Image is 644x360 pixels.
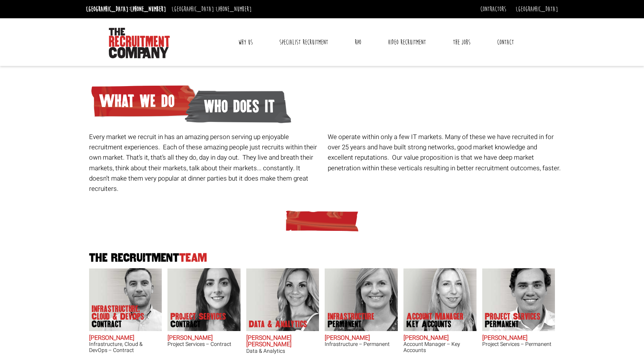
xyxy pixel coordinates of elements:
[249,320,307,328] p: Data & Analytics
[170,3,253,15] li: [GEOGRAPHIC_DATA]:
[179,251,207,264] span: Team
[84,3,168,15] li: [GEOGRAPHIC_DATA]:
[491,33,520,52] a: Contact
[86,252,558,264] h2: The Recruitment
[233,33,258,52] a: Why Us
[482,341,555,347] h3: Project Services – Permanent
[92,305,153,328] p: Infrastructure, Cloud & DevOps
[274,33,334,52] a: Specialist Recruitment
[89,341,162,353] h3: Infrastructure, Cloud & DevOps – Contract
[406,320,464,328] span: Key Accounts
[130,5,166,13] a: [PHONE_NUMBER]
[406,313,464,328] p: Account Manager
[482,335,555,342] h2: [PERSON_NAME]
[246,268,319,331] img: Anna-Maria Julie does Data & Analytics
[89,268,162,331] img: Adam Eshet does Infrastructure, Cloud & DevOps Contract
[485,320,540,328] span: Permanent
[382,33,432,52] a: Video Recruitment
[349,33,367,52] a: RPO
[482,268,555,331] img: Sam McKay does Project Services Permanent
[89,132,322,194] p: Every market we recruit in has an amazing person serving up enjoyable recruitment experiences. Ea...
[167,341,241,347] h3: Project Services – Contract
[328,313,375,328] p: Infrastructure
[447,33,476,52] a: The Jobs
[216,5,252,13] a: [PHONE_NUMBER]
[485,313,540,328] p: Project Services
[403,341,477,353] h3: Account Manager – Key Accounts
[171,320,226,328] span: Contract
[325,268,398,331] img: Amanda Evans's Our Infrastructure Permanent
[171,313,226,328] p: Project Services
[325,335,398,342] h2: [PERSON_NAME]
[92,320,153,328] span: Contract
[403,335,477,342] h2: [PERSON_NAME]
[328,320,375,328] span: Permanent
[325,341,398,347] h3: Infrastructure – Permanent
[109,28,170,58] img: The Recruitment Company
[167,335,241,342] h2: [PERSON_NAME]
[328,132,561,173] p: We operate within only a few IT markets. Many of these we have recruited in for over 25 years and...
[403,268,477,331] img: Frankie Gaffney's our Account Manager Key Accounts
[246,335,319,348] h2: [PERSON_NAME] [PERSON_NAME]
[480,5,506,13] a: Contractors
[167,268,241,331] img: Claire Sheerin does Project Services Contract
[246,348,319,354] h3: Data & Analytics
[89,335,162,342] h2: [PERSON_NAME]
[516,5,558,13] a: [GEOGRAPHIC_DATA]
[559,163,561,173] span: .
